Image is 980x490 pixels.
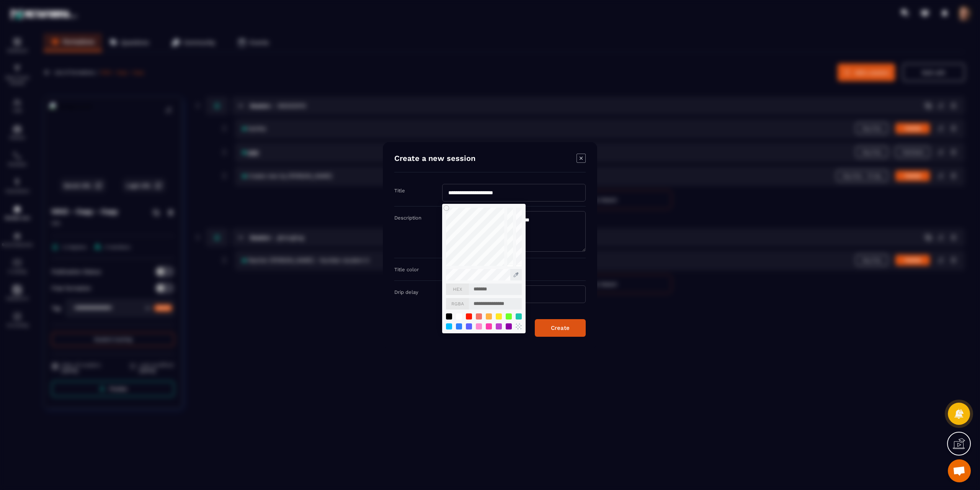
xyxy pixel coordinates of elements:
div: Open chat [948,459,971,482]
span: HEX [446,284,469,295]
label: Description [394,215,421,221]
div: Create [551,324,570,331]
label: Drip delay [394,289,418,295]
h4: Create a new session [394,154,475,164]
label: Title [394,188,405,193]
button: Create [535,319,586,337]
label: Title color [394,267,419,272]
span: RGBA [446,298,469,310]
